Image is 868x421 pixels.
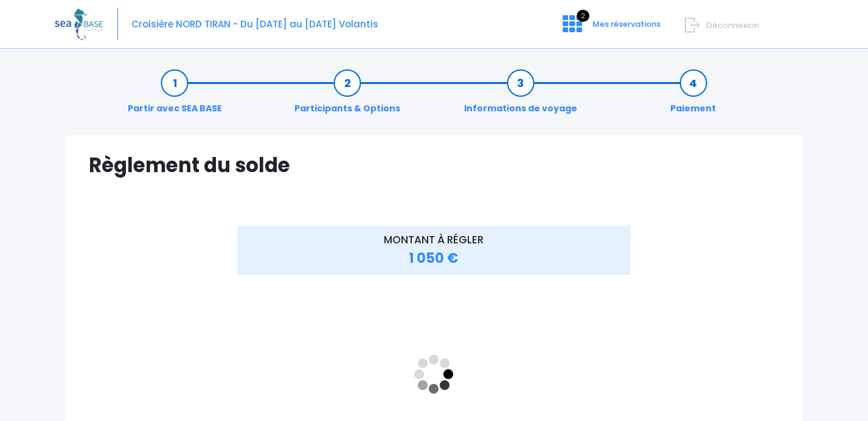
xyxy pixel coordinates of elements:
[122,77,228,115] a: Partir avec SEA BASE
[664,77,722,115] a: Paiement
[592,18,661,30] span: Mes réservations
[288,77,406,115] a: Participants & Options
[706,19,759,31] span: Déconnexion
[131,18,378,30] span: Croisière NORD TIRAN - Du [DATE] au [DATE] Volantis
[553,23,668,34] a: 2 Mes réservations
[458,77,583,115] a: Informations de voyage
[409,249,459,268] span: 1 050 €
[384,232,484,247] span: MONTANT À RÉGLER
[89,153,779,177] h1: Règlement du solde
[577,10,589,22] span: 2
